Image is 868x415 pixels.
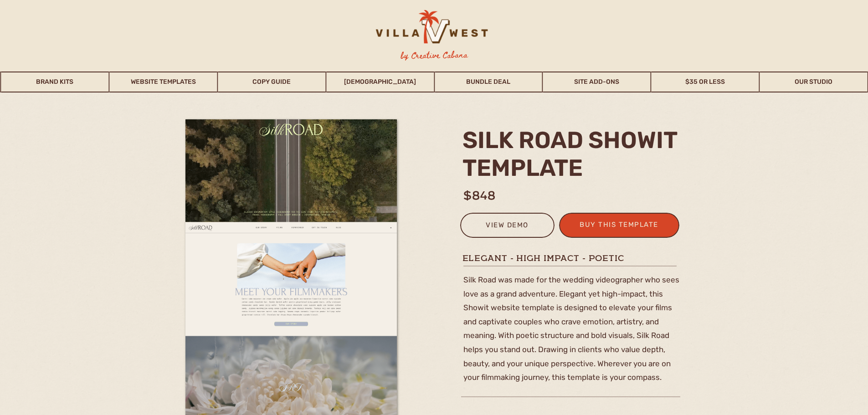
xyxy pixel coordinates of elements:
[435,72,542,92] a: Bundle Deal
[393,49,475,62] h3: by Creative Cabana
[466,219,549,234] a: view demo
[109,72,217,92] a: Website Templates
[543,72,651,92] a: Site Add-Ons
[326,72,434,92] a: [DEMOGRAPHIC_DATA]
[218,72,325,92] a: Copy Guide
[1,72,109,92] a: Brand Kits
[463,187,685,198] h1: $848
[462,252,679,264] h1: elegant - high impact - poetic
[575,219,664,234] a: buy this template
[462,126,683,181] h2: silk road Showit template
[652,72,759,92] a: $35 or Less
[463,273,680,363] p: Silk Road was made for the wedding videographer who sees love as a grand adventure. Elegant yet h...
[760,72,868,92] a: Our Studio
